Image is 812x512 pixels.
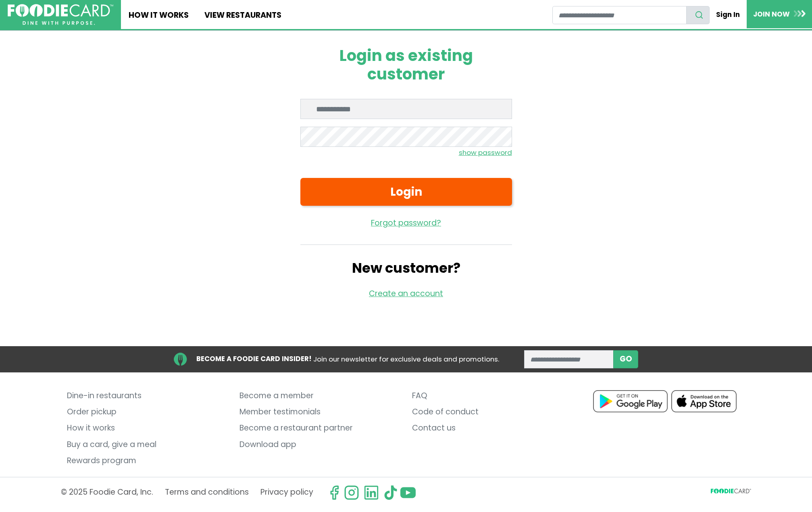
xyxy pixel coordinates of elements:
[67,388,227,404] a: Dine-in restaurants
[459,148,512,157] small: show password
[67,437,227,453] a: Buy a card, give a meal
[196,354,312,364] strong: BECOME A FOODIE CARD INSIDER!
[239,437,400,453] a: Download app
[400,485,416,500] img: youtube.svg
[412,388,573,404] a: FAQ
[8,4,113,25] img: FoodieCard; Eat, Drink, Save, Donate
[686,6,710,24] button: search
[313,354,499,364] span: Join our newsletter for exclusive deals and promotions.
[613,350,638,368] button: subscribe
[711,489,751,496] svg: FoodieCard
[369,288,443,299] a: Create an account
[260,485,313,500] a: Privacy policy
[67,420,227,437] a: How it works
[239,404,400,420] a: Member testimonials
[710,6,747,23] a: Sign In
[552,6,687,24] input: restaurant search
[300,46,512,84] h1: Login as existing customer
[412,404,573,420] a: Code of conduct
[300,260,512,276] h2: New customer?
[239,388,400,404] a: Become a member
[327,485,342,500] svg: check us out on facebook
[364,485,379,500] img: linkedin.svg
[67,404,227,420] a: Order pickup
[239,420,400,437] a: Become a restaurant partner
[383,485,398,500] img: tiktok.svg
[300,217,512,229] a: Forgot password?
[412,420,573,437] a: Contact us
[524,350,614,368] input: enter email address
[300,178,512,206] button: Login
[61,485,153,500] p: © 2025 Foodie Card, Inc.
[165,485,249,500] a: Terms and conditions
[67,453,227,469] a: Rewards program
